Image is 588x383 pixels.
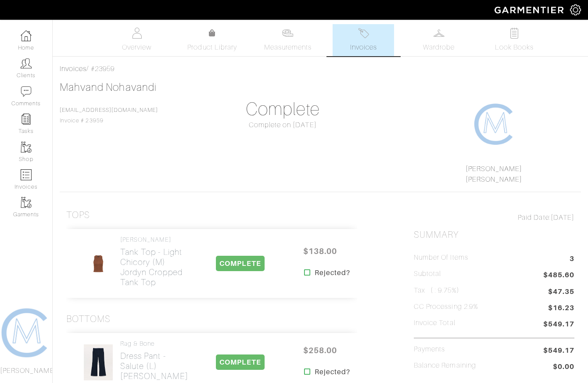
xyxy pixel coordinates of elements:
h4: Rag & Bone [120,340,190,347]
h5: CC Processing 2.9% [414,303,478,311]
h5: Payments [414,345,445,354]
img: orders-27d20c2124de7fd6de4e0e44c1d41de31381a507db9b33961299e4e07d508b8c.svg [358,28,369,39]
img: comment-icon-a0a6a9ef722e966f86d9cbdc48e553b5cf19dbc54f86b18d962a5391bc8f6eb6.png [21,86,32,97]
img: todo-9ac3debb85659649dc8f770b8b6100bb5dab4b48dedcbae339e5042a72dfd3cc.svg [509,28,520,39]
a: Invoices [333,24,394,56]
img: orders-icon-0abe47150d42831381b5fb84f609e132dff9fe21cb692f30cb5eec754e2cba89.png [21,169,32,180]
img: dashboard-icon-dbcd8f5a0b271acd01030246c82b418ddd0df26cd7fceb0bd07c9910d44c42f6.png [21,30,32,41]
h5: Tax ( : 9.75%) [414,286,459,295]
span: COMPLETE [216,354,265,370]
img: measurements-466bbee1fd09ba9460f595b01e5d73f9e2bff037440d3c8f018324cb6cdf7a4a.svg [282,28,293,39]
img: garmentier-logo-header-white-b43fb05a5012e4ada735d5af1a66efaba907eab6374d6393d1fbf88cb4ef424d.png [490,2,570,18]
img: reminder-icon-8004d30b9f0a5d33ae49ab947aed9ed385cf756f9e5892f1edd6e32f2345188e.png [21,114,32,125]
span: $549.17 [543,345,574,356]
img: xxzrQhntmvP6SoMBkBLUNHr3 [83,245,113,282]
h5: Invoice Total [414,319,455,327]
strong: Rejected? [315,367,350,377]
span: Wardrobe [423,42,455,53]
span: $138.00 [294,242,346,261]
h3: Tops [66,210,90,221]
a: Product Library [182,28,243,53]
h4: [PERSON_NAME] [120,236,190,243]
span: $485.60 [543,270,574,282]
img: wardrobe-487a4870c1b7c33e795ec22d11cfc2ed9d08956e64fb3008fe2437562e282088.svg [434,28,445,39]
h2: Tank Top - Light Chicory (M) Jordyn Cropped Tank Top [120,247,190,287]
h5: Subtotal [414,270,441,278]
img: clients-icon-6bae9207a08558b7cb47a8932f037763ab4055f8c8b6bfacd5dc20c3e0201464.png [21,58,32,69]
span: $47.35 [548,286,574,297]
h1: Complete [202,99,363,120]
a: [PERSON_NAME] Tank Top - Light Chicory (M)Jordyn Cropped Tank Top [120,236,190,287]
a: [PERSON_NAME] [466,165,523,173]
a: [PERSON_NAME] [466,175,523,183]
a: Mahvand Nohavandi [60,82,157,93]
span: Look Books [495,42,534,53]
span: Measurements [264,42,312,53]
strong: Rejected? [315,268,350,278]
a: Overview [106,24,168,56]
h2: Summary [414,229,574,240]
span: $0.00 [553,362,574,373]
h3: Bottoms [66,314,111,325]
a: [EMAIL_ADDRESS][DOMAIN_NAME] [60,107,158,113]
span: Paid Date: [518,214,551,222]
a: Rag & Bone Dress Pant - Salute (L)[PERSON_NAME] [120,340,190,381]
div: Complete on [DATE] [202,120,363,130]
img: FjnBF1gSQBgb325p5ukhqGS6 [83,344,113,381]
span: Overview [122,42,151,53]
h5: Balance Remaining [414,362,476,370]
h2: Dress Pant - Salute (L) [PERSON_NAME] [120,351,190,381]
span: Invoices [350,42,377,53]
a: Look Books [484,24,545,56]
span: 3 [570,254,574,265]
span: $549.17 [543,319,574,331]
img: garments-icon-b7da505a4dc4fd61783c78ac3ca0ef83fa9d6f193b1c9dc38574b1d14d53ca28.png [21,142,32,153]
a: Wardrobe [408,24,470,56]
img: garments-icon-b7da505a4dc4fd61783c78ac3ca0ef83fa9d6f193b1c9dc38574b1d14d53ca28.png [21,197,32,208]
div: / #23959 [60,64,581,74]
span: COMPLETE [216,256,265,271]
span: Invoice # 23959 [60,107,158,124]
img: 1608267731955.png.png [473,102,517,146]
a: Invoices [60,65,86,73]
a: Measurements [257,24,319,56]
h5: Number of Items [414,254,468,262]
img: gear-icon-white-bd11855cb880d31180b6d7d6211b90ccbf57a29d726f0c71d8c61bd08dd39cc2.png [570,4,581,15]
span: $258.00 [294,341,346,360]
div: [DATE] [414,212,574,223]
span: $16.23 [548,303,574,315]
img: basicinfo-40fd8af6dae0f16599ec9e87c0ef1c0a1fdea2edbe929e3d69a839185d80c458.svg [131,28,142,39]
span: Product Library [187,42,237,53]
